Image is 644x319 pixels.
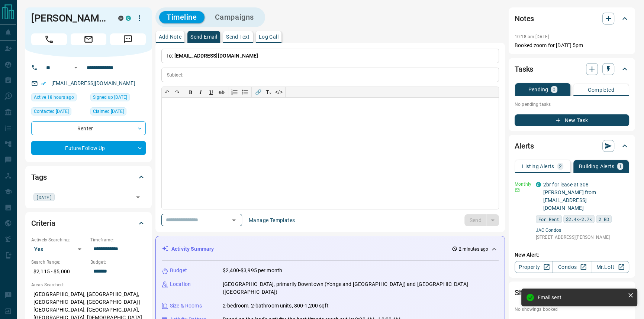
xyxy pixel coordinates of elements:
[536,228,629,233] a: JAC Condos
[31,107,87,118] div: Tue Apr 08 2025
[515,284,629,302] div: Showings
[170,267,187,274] p: Budget
[93,94,127,101] span: Signed up [DATE]
[229,87,240,97] button: Numbered list
[170,280,191,288] p: Location
[159,11,205,23] button: Timeline
[263,87,274,97] button: T̲ₓ
[579,164,614,169] p: Building Alerts
[31,243,87,255] div: Yes
[31,171,46,183] h2: Tags
[464,214,499,226] div: split button
[31,281,146,288] p: Areas Searched:
[118,16,123,21] div: mrloft.ca
[110,33,146,45] span: Message
[240,87,250,97] button: Bullet list
[34,108,69,115] span: Contacted [DATE]
[223,267,282,274] p: $2,400-$3,995 per month
[223,280,499,296] p: [GEOGRAPHIC_DATA], primarily Downtown (Yonge and [GEOGRAPHIC_DATA]) and [GEOGRAPHIC_DATA] ([GEOGR...
[219,89,225,95] s: ab
[522,164,554,169] p: Listing Alerts
[515,34,549,39] p: 10:18 am [DATE]
[515,10,629,27] div: Notes
[209,89,213,95] span: 𝐔
[599,215,609,223] span: 2 BD
[515,188,520,193] svg: Email
[588,87,614,92] p: Completed
[31,141,146,155] div: Future Follow Up
[41,81,46,86] svg: Email Verified
[171,245,214,253] p: Activity Summary
[206,87,216,97] button: 𝐔
[274,87,284,97] button: </>
[536,182,541,187] div: condos.ca
[31,168,146,186] div: Tags
[515,181,531,188] p: Monthly
[90,107,146,118] div: Thu Nov 14 2024
[244,214,299,226] button: Manage Templates
[31,217,55,229] h2: Criteria
[185,87,196,97] button: 𝐁
[71,33,106,45] span: Email
[167,72,183,78] p: Subject:
[559,164,562,169] p: 2
[229,215,239,225] button: Open
[259,34,278,39] p: Log Call
[31,237,87,243] p: Actively Searching:
[553,87,556,92] p: 0
[538,215,559,223] span: For Rent
[536,234,629,241] p: [STREET_ADDRESS][PERSON_NAME]
[459,246,488,253] p: 2 minutes ago
[71,63,80,72] button: Open
[515,287,546,299] h2: Showings
[31,266,87,278] p: $2,115 - $5,000
[196,87,206,97] button: 𝑰
[90,93,146,104] div: Wed Nov 13 2024
[90,237,146,243] p: Timeframe:
[174,53,258,59] span: [EMAIL_ADDRESS][DOMAIN_NAME]
[31,33,67,45] span: Call
[162,87,172,97] button: ↶
[34,94,74,101] span: Active 18 hours ago
[133,192,143,202] button: Open
[223,302,329,310] p: 2-bedroom, 2-bathroom units, 800-1,200 sqft
[515,251,629,259] p: New Alert:
[515,60,629,78] div: Tasks
[566,215,592,223] span: $2.4k-2.7k
[619,164,622,169] p: 1
[553,261,591,273] a: Condos
[538,294,625,300] div: Email sent
[51,80,135,86] a: [EMAIL_ADDRESS][DOMAIN_NAME]
[126,16,131,21] div: condos.ca
[162,242,499,256] div: Activity Summary2 minutes ago
[515,261,553,273] a: Property
[207,11,261,23] button: Campaigns
[515,114,629,126] button: New Task
[253,87,263,97] button: 🔗
[515,140,534,152] h2: Alerts
[190,34,217,39] p: Send Email
[515,63,533,75] h2: Tasks
[31,93,87,104] div: Tue Oct 14 2025
[515,137,629,155] div: Alerts
[172,87,183,97] button: ↷
[31,121,146,135] div: Renter
[226,34,250,39] p: Send Text
[216,87,227,97] button: ab
[515,13,534,25] h2: Notes
[515,42,629,49] p: Booked zoom for [DATE] 5pm
[36,193,52,201] span: [DATE]
[591,261,629,273] a: Mr.Loft
[93,108,124,115] span: Claimed [DATE]
[31,12,107,24] h1: [PERSON_NAME]
[90,259,146,266] p: Budget:
[31,214,146,232] div: Criteria
[543,182,596,211] a: 2br for lease at 308 [PERSON_NAME] from [EMAIL_ADDRESS][DOMAIN_NAME]
[170,302,202,310] p: Size & Rooms
[515,306,629,313] p: No showings booked
[161,49,499,63] p: To:
[515,99,629,110] p: No pending tasks
[528,87,548,92] p: Pending
[159,34,181,39] p: Add Note
[31,259,87,266] p: Search Range:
